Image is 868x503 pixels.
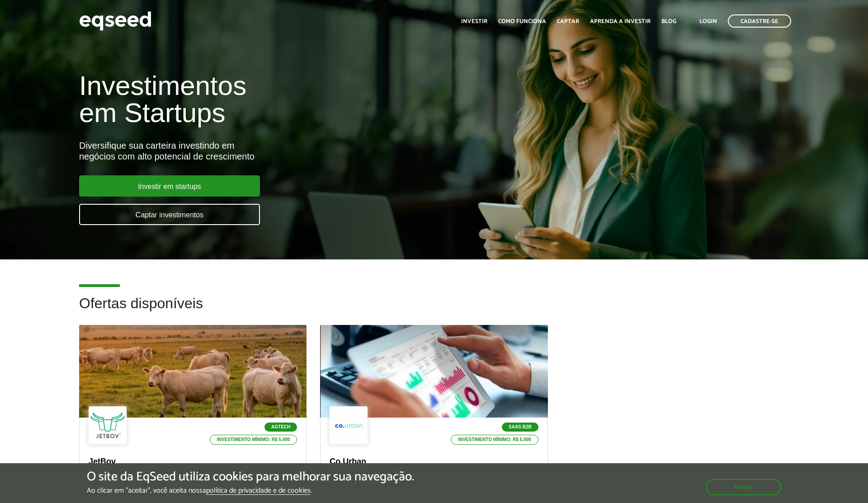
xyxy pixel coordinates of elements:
[699,19,717,24] a: Login
[79,9,151,33] img: EqSeed
[502,423,538,432] p: SaaS B2B
[210,435,297,445] p: Investimento mínimo: R$ 5.000
[79,72,500,127] h1: Investimentos em Startups
[557,19,579,24] a: Captar
[206,487,311,495] a: política de privacidade e de cookies
[87,486,414,495] p: Ao clicar em "aceitar", você aceita nossa .
[79,296,789,325] h2: Ofertas disponíveis
[728,14,791,28] a: Cadastre-se
[451,435,538,445] p: Investimento mínimo: R$ 5.000
[498,19,546,24] a: Como funciona
[79,204,260,225] a: Captar investimentos
[661,19,676,24] a: Blog
[590,19,651,24] a: Aprenda a investir
[79,140,500,162] div: Diversifique sua carteira investindo em negócios com alto potencial de crescimento
[461,19,487,24] a: Investir
[264,423,297,432] p: Agtech
[87,470,414,484] h5: O site da EqSeed utiliza cookies para melhorar sua navegação.
[89,457,297,467] p: JetBov
[706,479,781,495] button: Aceitar
[79,175,260,197] a: Investir em startups
[330,457,538,467] p: Co.Urban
